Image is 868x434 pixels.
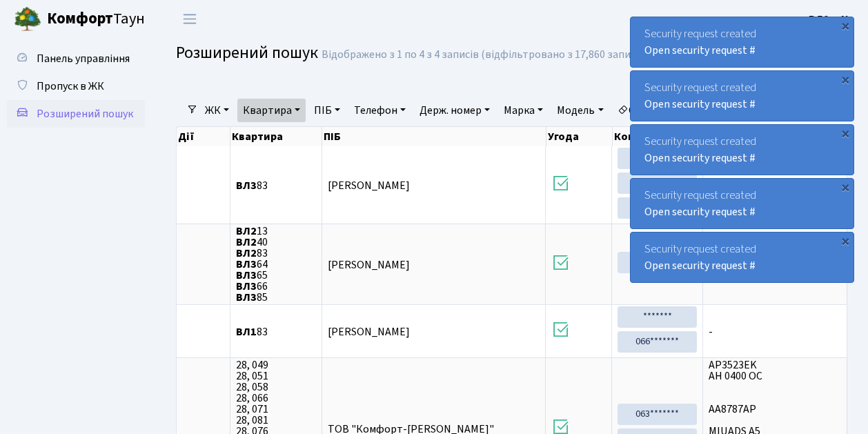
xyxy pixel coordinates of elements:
span: Розширений пошук [37,106,133,121]
b: ВЛ2 -. К. [809,12,851,27]
span: Розширений пошук [176,41,318,65]
a: Квартира [237,99,306,122]
span: [PERSON_NAME] [328,324,410,339]
span: Таун [47,8,145,31]
a: Open security request # [644,150,756,166]
a: Телефон [348,99,411,122]
span: 13 40 83 64 65 66 85 [236,226,316,303]
a: Марка [498,99,549,122]
b: ВЛ1 [236,324,257,339]
div: Security request created [631,125,854,175]
th: Контакти [613,127,704,146]
span: Панель управління [37,51,130,66]
span: Пропуск в ЖК [37,79,104,94]
b: ВЛ3 [236,257,257,272]
span: - [709,326,841,337]
b: ВЛ2 [236,224,257,239]
div: Security request created [631,17,854,67]
a: Очистити фільтри [612,99,726,122]
div: Security request created [631,233,854,282]
span: [PERSON_NAME] [328,178,410,193]
div: Security request created [631,179,854,228]
th: Угода [546,127,613,146]
th: Дії [177,127,230,146]
a: Open security request # [644,43,756,58]
b: ВЛ3 [236,268,257,283]
span: 83 [236,180,316,191]
a: ЖК [199,99,235,122]
div: × [838,19,852,32]
a: Open security request # [644,97,756,112]
button: Переключити навігацію [172,8,207,30]
b: ВЛ2 [236,235,257,250]
a: Open security request # [644,204,756,219]
th: ПІБ [322,127,546,146]
div: × [838,180,852,194]
a: Пропуск в ЖК [7,72,145,100]
a: Open security request # [644,258,756,273]
div: Відображено з 1 по 4 з 4 записів (відфільтровано з 17,860 записів). [322,48,650,61]
b: ВЛ2 [236,246,257,261]
a: Модель [551,99,609,122]
b: ВЛ3 [236,178,257,193]
div: Security request created [631,71,854,121]
span: 83 [236,326,316,337]
b: Комфорт [47,8,113,30]
div: × [838,72,852,86]
th: Квартира [230,127,322,146]
div: × [838,234,852,248]
a: ПІБ [308,99,346,122]
img: logo.png [14,6,41,33]
b: ВЛ3 [236,279,257,294]
b: ВЛ3 [236,290,257,305]
span: [PERSON_NAME] [328,257,410,273]
a: Розширений пошук [7,100,145,128]
a: ВЛ2 -. К. [809,11,851,28]
a: Панель управління [7,45,145,72]
div: × [838,126,852,140]
a: Держ. номер [414,99,495,122]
